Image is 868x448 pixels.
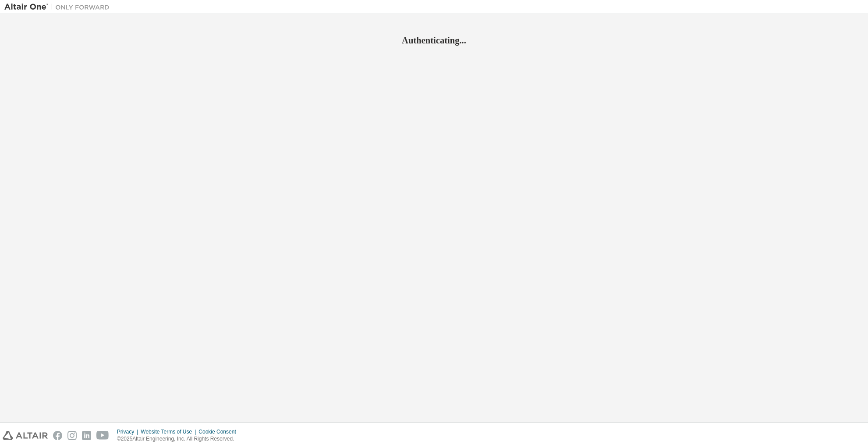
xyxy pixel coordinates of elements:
h2: Authenticating... [4,35,864,46]
img: instagram.svg [67,431,77,440]
div: Website Terms of Use [141,428,198,435]
img: altair_logo.svg [3,431,48,440]
div: Cookie Consent [198,428,241,435]
img: facebook.svg [53,431,62,440]
p: © 2025 Altair Engineering, Inc. All Rights Reserved. [117,435,241,443]
img: Altair One [4,3,114,11]
img: linkedin.svg [82,431,91,440]
img: youtube.svg [96,431,109,440]
div: Privacy [117,428,141,435]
